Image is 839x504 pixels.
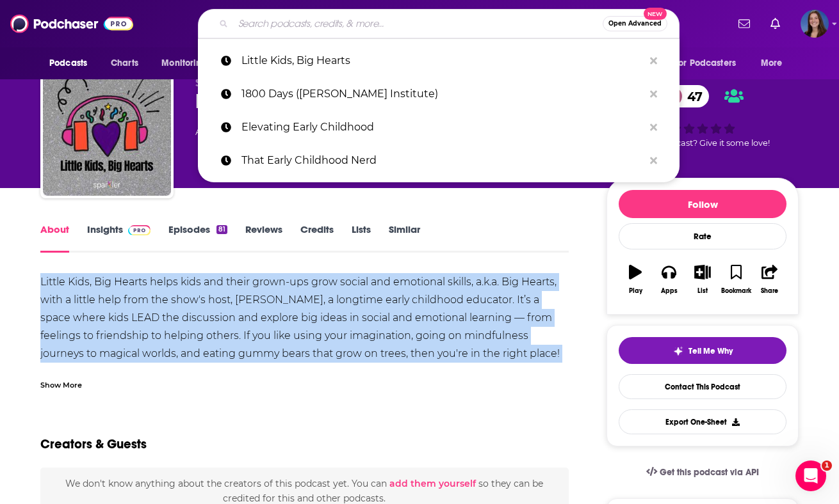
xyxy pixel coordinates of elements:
a: Elevating Early Childhood [198,111,680,144]
a: InsightsPodchaser Pro [87,223,151,253]
a: Reviews [245,223,282,253]
button: open menu [152,51,224,75]
button: Follow [619,190,786,218]
span: Sparkler Learning [195,77,292,89]
p: Elevating Early Childhood [241,111,644,144]
a: Contact This Podcast [619,374,786,399]
div: Play [629,287,642,295]
a: That Early Childhood Nerd [198,144,680,177]
button: add them yourself [389,478,476,489]
a: Show notifications dropdown [733,13,755,35]
div: 47Good podcast? Give it some love! [607,77,799,156]
div: List [697,287,708,295]
a: Show notifications dropdown [765,13,785,35]
a: 1800 Days ([PERSON_NAME] Institute) [198,77,680,111]
button: tell me why sparkleTell Me Why [619,337,786,364]
img: Podchaser - Follow, Share and Rate Podcasts [10,12,133,36]
img: Podchaser Pro [128,225,151,235]
a: Similar [389,223,420,253]
div: Bookmark [721,287,751,295]
span: Good podcast? Give it some love! [635,138,770,148]
span: Get this podcast via API [660,467,759,478]
p: That Early Childhood Nerd [241,144,644,177]
span: Logged in as emmadonovan [801,10,829,38]
img: User Profile [801,10,829,38]
h2: Creators & Guests [40,436,147,452]
span: Monitoring [161,54,207,72]
button: Show profile menu [801,10,829,38]
a: Get this podcast via API [636,457,769,488]
p: Little Kids, Big Hearts [241,44,644,77]
div: Share [761,287,778,295]
span: Podcasts [49,54,87,72]
div: A weekly podcast [195,124,360,139]
span: Charts [111,54,138,72]
div: Search podcasts, credits, & more... [198,9,680,38]
img: Little Kids, Big Hearts [43,68,171,196]
button: open menu [752,51,799,75]
span: More [761,54,783,72]
button: Share [753,256,786,303]
div: Little Kids, Big Hearts helps kids and their grown-ups grow social and emotional skills, a.k.a. B... [40,273,569,381]
p: 1800 Days (Erikson Institute) [241,77,644,111]
div: Apps [661,287,678,295]
button: open menu [666,51,754,75]
span: 47 [674,85,709,107]
button: Apps [652,256,685,303]
button: Export One-Sheet [619,409,786,434]
button: open menu [40,51,104,75]
a: Charts [102,51,146,75]
span: Open Advanced [608,20,662,27]
div: Rate [619,223,786,249]
div: 81 [216,225,227,234]
button: Bookmark [719,256,753,303]
button: Play [619,256,652,303]
a: About [40,223,69,253]
img: tell me why sparkle [673,346,683,356]
span: For Podcasters [674,54,736,72]
span: New [644,8,667,20]
input: Search podcasts, credits, & more... [233,13,603,34]
span: Tell Me Why [688,346,733,356]
a: Credits [300,223,334,253]
a: Little Kids, Big Hearts [198,44,680,77]
button: List [686,256,719,303]
a: 47 [662,85,709,107]
a: Episodes81 [168,223,227,253]
span: 1 [822,461,832,471]
iframe: Intercom live chat [795,461,826,491]
button: Open AdvancedNew [603,16,667,31]
a: Lists [352,223,371,253]
span: We don't know anything about the creators of this podcast yet . You can so they can be credited f... [65,478,543,503]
